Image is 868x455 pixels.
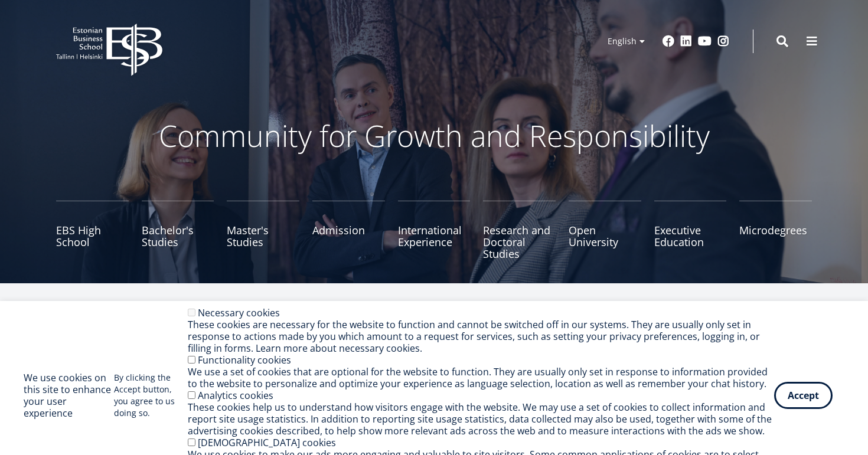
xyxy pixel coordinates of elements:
[654,201,727,260] a: Executive Education
[698,35,712,47] a: Youtube
[739,201,812,260] a: Microdegrees
[198,389,273,402] label: Analytics cookies
[56,201,129,260] a: EBS High School
[114,372,187,419] p: By clicking the Accept button, you agree to us doing so.
[680,35,692,47] a: Linkedin
[483,201,556,260] a: Research and Doctoral Studies
[198,436,336,449] label: [DEMOGRAPHIC_DATA] cookies
[121,118,747,153] p: Community for Growth and Responsibility
[227,201,299,260] a: Master's Studies
[188,319,774,354] div: These cookies are necessary for the website to function and cannot be switched off in our systems...
[774,382,833,409] button: Accept
[717,35,729,47] a: Instagram
[24,372,114,419] h2: We use cookies on this site to enhance your user experience
[398,201,471,260] a: International Experience
[188,401,774,437] div: These cookies help us to understand how visitors engage with the website. We may use a set of coo...
[188,366,774,389] div: We use a set of cookies that are optional for the website to function. They are usually only set ...
[663,35,674,47] a: Facebook
[198,353,291,366] label: Functionality cookies
[569,201,641,260] a: Open University
[312,201,385,260] a: Admission
[142,201,214,260] a: Bachelor's Studies
[198,306,280,319] label: Necessary cookies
